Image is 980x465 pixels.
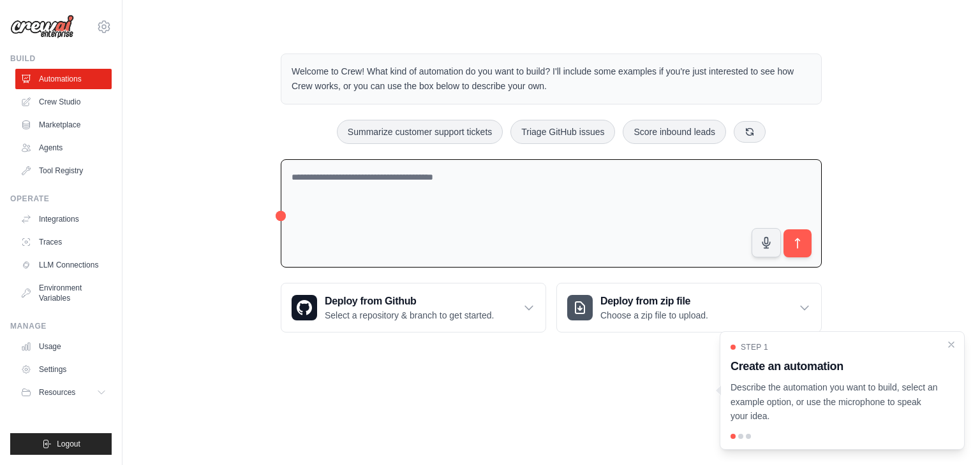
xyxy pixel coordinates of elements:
h3: Deploy from Github [325,294,494,309]
a: Tool Registry [15,161,112,181]
h3: Create an automation [731,357,939,375]
p: Select a repository & branch to get started. [325,309,494,322]
a: Usage [15,336,112,357]
span: Logout [57,439,80,449]
div: Manage [10,321,112,331]
div: Build [10,54,112,64]
a: Automations [15,69,112,89]
button: Resources [15,382,112,403]
a: Crew Studio [15,92,112,112]
button: Summarize customer support tickets [337,120,503,144]
p: Choose a zip file to upload. [600,309,708,322]
span: Step 1 [741,342,768,352]
a: Settings [15,359,112,380]
a: Agents [15,138,112,158]
a: Integrations [15,209,112,229]
h3: Deploy from zip file [600,294,708,309]
button: Logout [10,433,112,455]
a: Environment Variables [15,278,112,308]
a: LLM Connections [15,255,112,275]
button: Score inbound leads [623,120,726,144]
p: Describe the automation you want to build, select an example option, or use the microphone to spe... [731,380,939,424]
button: Triage GitHub issues [510,120,615,144]
button: Close walkthrough [946,340,956,350]
div: Operate [10,194,112,204]
a: Traces [15,232,112,252]
img: Logo [10,15,74,39]
span: Resources [39,387,75,397]
p: Welcome to Crew! What kind of automation do you want to build? I'll include some examples if you'... [292,64,811,94]
a: Marketplace [15,115,112,135]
